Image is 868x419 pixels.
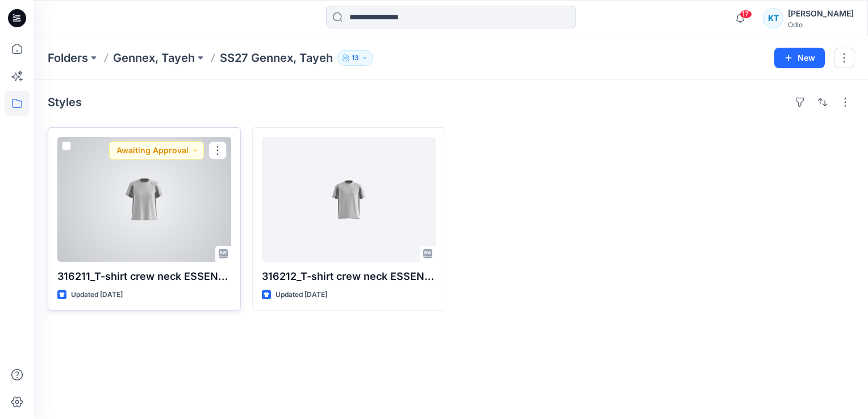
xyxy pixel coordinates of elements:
a: 316212_T-shirt crew neck ESSENTIAL LINENCOOL_EP_YPT [262,137,436,262]
button: New [774,48,825,68]
a: Folders [48,50,88,66]
div: KT [763,8,783,28]
p: 13 [352,52,359,64]
h4: Styles [48,95,82,109]
a: 316211_T-shirt crew neck ESSENTIAL LINENCOOL_EP_YPT [57,137,231,262]
p: 316212_T-shirt crew neck ESSENTIAL LINENCOOL_EP_YPT [262,269,436,284]
a: Gennex, Tayeh [113,50,195,66]
button: 13 [337,50,373,66]
div: Odlo [788,20,854,29]
p: SS27 Gennex, Tayeh [220,50,333,66]
p: Updated [DATE] [71,289,123,301]
div: [PERSON_NAME] [788,7,854,20]
p: Updated [DATE] [276,289,327,301]
span: 17 [740,10,752,19]
p: 316211_T-shirt crew neck ESSENTIAL LINENCOOL_EP_YPT [57,269,231,284]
